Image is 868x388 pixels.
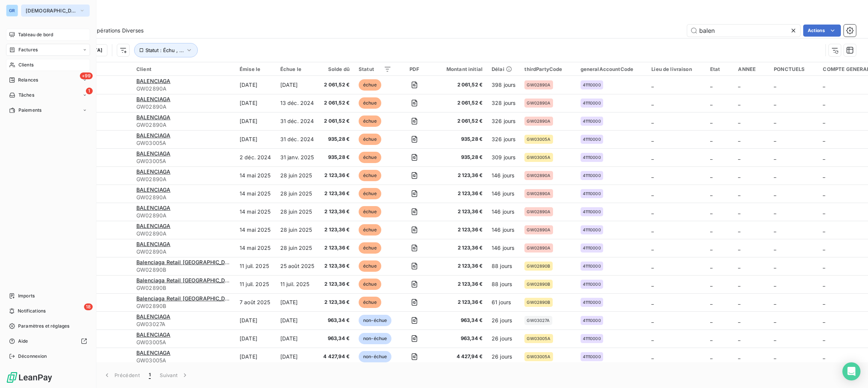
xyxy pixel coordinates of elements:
[527,318,550,323] span: GW03027A
[323,208,350,216] span: 2 123,36 €
[359,115,381,127] span: échue
[136,132,171,139] span: BALENCIAGA
[276,112,319,130] td: 31 déc. 2024
[93,27,144,34] span: Opérations Diverses
[235,293,276,311] td: 7 août 2025
[527,83,550,87] span: GW02890A
[359,79,381,91] span: échue
[323,317,350,324] span: 963,34 €
[136,259,237,265] span: Balenciaga Retail [GEOGRAPHIC_DATA]
[823,245,825,251] span: _
[276,166,319,185] td: 28 juin 2025
[738,136,740,142] span: _
[323,299,350,306] span: 2 123,36 €
[136,150,171,157] span: BALENCIAGA
[738,263,740,269] span: _
[583,137,601,142] span: 41110000
[487,311,520,329] td: 26 jours
[136,277,237,283] span: Balenciaga Retail [GEOGRAPHIC_DATA]
[487,293,520,311] td: 61 jours
[487,239,520,257] td: 146 jours
[136,157,231,165] span: GW03005A
[359,188,381,199] span: échue
[527,336,550,341] span: GW03005A
[710,299,712,305] span: _
[527,228,550,232] span: GW02890A
[487,76,520,94] td: 398 jours
[136,176,231,183] span: GW02890A
[774,226,776,233] span: _
[276,275,319,293] td: 11 juil. 2025
[235,239,276,257] td: 14 mai 2025
[583,173,601,178] span: 41110000
[651,118,654,124] span: _
[774,317,776,323] span: _
[710,82,712,88] span: _
[774,245,776,251] span: _
[774,100,776,106] span: _
[651,136,654,142] span: _
[710,136,712,142] span: _
[823,317,825,323] span: _
[136,248,231,256] span: GW02890A
[323,172,350,179] span: 2 123,36 €
[136,223,171,229] span: BALENCIAGA
[276,348,319,366] td: [DATE]
[235,94,276,112] td: [DATE]
[276,76,319,94] td: [DATE]
[80,72,93,79] span: +99
[487,221,520,239] td: 146 jours
[136,205,171,211] span: BALENCIAGA
[823,172,825,179] span: _
[136,139,231,147] span: GW03005A
[524,66,571,72] div: thirdPartyCode
[823,82,825,88] span: _
[235,112,276,130] td: [DATE]
[437,99,483,107] span: 2 061,52 €
[136,357,231,364] span: GW03005A
[149,371,151,379] span: 1
[738,299,740,305] span: _
[136,313,171,320] span: BALENCIAGA
[18,293,35,299] span: Imports
[359,66,391,72] div: Statut
[18,92,34,99] span: Tâches
[235,257,276,275] td: 11 juil. 2025
[359,333,391,344] span: non-échue
[581,66,643,72] div: generalAccountCode
[823,299,825,305] span: _
[710,190,712,197] span: _
[437,66,483,72] div: Montant initial
[276,293,319,311] td: [DATE]
[235,221,276,239] td: 14 mai 2025
[527,300,550,305] span: GW02890B
[651,245,654,251] span: _
[527,137,550,142] span: GW03005A
[323,66,350,72] div: Solde dû
[738,172,740,179] span: _
[583,318,601,323] span: 41110000
[527,209,550,214] span: GW02890A
[823,136,825,142] span: _
[710,172,712,179] span: _
[651,66,701,72] div: Lieu de livraison
[6,335,90,347] a: Aide
[583,228,601,232] span: 41110000
[359,351,391,362] span: non-échue
[18,31,53,38] span: Tableau de bord
[738,208,740,215] span: _
[527,264,550,268] span: GW02890B
[487,329,520,348] td: 26 jours
[527,191,550,196] span: GW02890A
[437,299,483,306] span: 2 123,36 €
[276,311,319,329] td: [DATE]
[710,118,712,124] span: _
[842,362,860,380] div: Open Intercom Messenger
[583,101,601,105] span: 41110000
[527,155,550,160] span: GW03005A
[18,308,46,314] span: Notifications
[276,203,319,221] td: 28 juin 2025
[359,134,381,145] span: échue
[738,82,740,88] span: _
[774,172,776,179] span: _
